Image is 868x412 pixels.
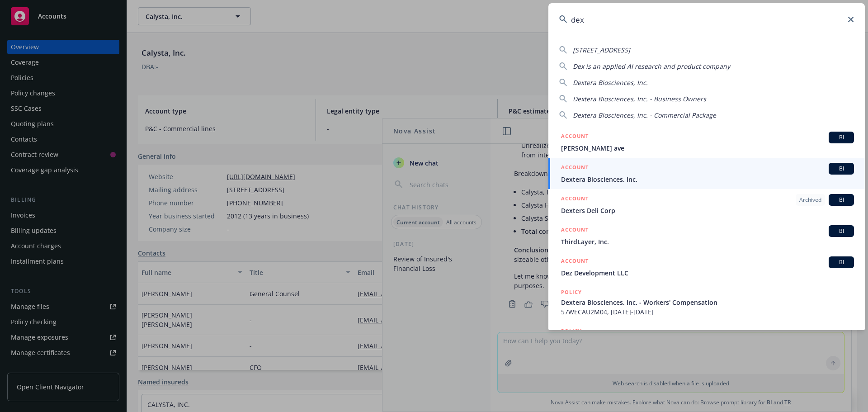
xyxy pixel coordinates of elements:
[573,78,648,87] span: Dextera Biosciences, Inc.
[561,307,854,317] span: 57WECAU2M04, [DATE]-[DATE]
[832,196,850,204] span: BI
[561,268,854,278] span: Dez Development LLC
[561,237,854,246] span: ThirdLayer, Inc.
[573,95,706,103] span: Dextera Biosciences, Inc. - Business Owners
[561,298,854,307] span: Dextera Biosciences, Inc. - Workers' Compensation
[561,206,854,215] span: Dexters Deli Corp
[561,194,589,205] h5: ACCOUNT
[832,165,850,173] span: BI
[799,196,821,204] span: Archived
[561,225,589,236] h5: ACCOUNT
[573,46,630,54] span: [STREET_ADDRESS]
[832,133,850,142] span: BI
[561,163,589,174] h5: ACCOUNT
[573,62,730,71] span: Dex is an applied AI research and product company
[548,189,865,220] a: ACCOUNTArchivedBIDexters Deli Corp
[548,283,865,322] a: POLICYDextera Biosciences, Inc. - Workers' Compensation57WECAU2M04, [DATE]-[DATE]
[561,327,582,336] h5: POLICY
[548,220,865,251] a: ACCOUNTBIThirdLayer, Inc.
[548,127,865,158] a: ACCOUNTBI[PERSON_NAME] ave
[832,227,850,235] span: BI
[561,175,854,184] span: Dextera Biosciences, Inc.
[573,111,716,119] span: Dextera Biosciences, Inc. - Commercial Package
[561,288,582,297] h5: POLICY
[548,322,865,360] a: POLICY
[548,251,865,283] a: ACCOUNTBIDez Development LLC
[561,256,589,267] h5: ACCOUNT
[548,3,865,36] input: Search...
[561,132,589,142] h5: ACCOUNT
[832,258,850,266] span: BI
[548,158,865,189] a: ACCOUNTBIDextera Biosciences, Inc.
[561,143,854,153] span: [PERSON_NAME] ave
